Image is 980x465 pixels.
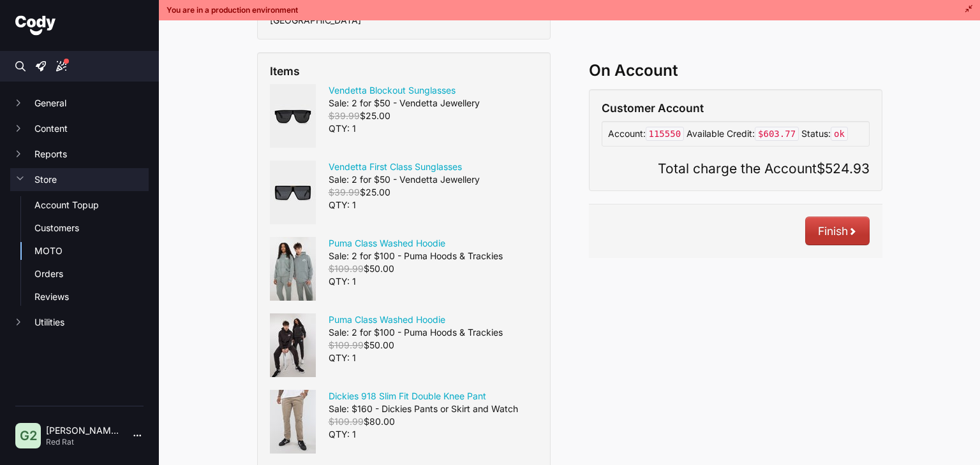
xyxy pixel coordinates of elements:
a: Puma Class Washed Hoodie [329,314,445,325]
span: $109.99 [329,416,364,427]
button: Store [10,168,149,191]
button: General [10,92,149,115]
div: $25.00 [329,186,480,199]
a: Orders [34,268,149,280]
strong: $524.93 [817,161,870,176]
div: Sale: 2 for $100 - Puma Hoods & Trackies [329,326,503,339]
img: dickies-918-slim-fit-double-knee-pant-desert-sand-front-60563.jpg [270,390,316,454]
img: puma-class-washed-hoodie-green-moon-front-59110.jpg [270,237,316,301]
div: QTY: 1 [329,275,503,288]
div: $25.00 [329,110,480,122]
button: Utilities [10,311,149,334]
div: Account: [602,121,870,147]
div: QTY: 1 [329,428,518,441]
a: Customers [34,222,149,234]
p: Total charge the Account [602,159,870,178]
span: $109.99 [329,263,364,274]
h4: Items [270,65,538,78]
span: Status: [801,128,848,139]
span: $39.99 [329,110,360,121]
div: Sale: 2 for $50 - Vendetta Jewellery [329,97,480,110]
img: puma-class-washed-hoodie-puma-black-front-59109.jpg [270,313,316,377]
div: QTY: 1 [329,352,503,364]
a: Dickies 918 Slim Fit Double Knee Pant [329,390,486,401]
span: Available Credit: [687,128,799,139]
a: Vendetta Blockout Sunglasses [329,85,456,96]
div: Sale: 2 for $100 - Puma Hoods & Trackies [329,250,503,262]
img: vendetta-first-class-sunglasses-blacksmoke-front-60947.jpg [270,161,316,224]
a: MOTO [34,245,149,257]
code: $603.77 [755,127,799,141]
a: Vendetta First Class Sunglasses [329,161,462,172]
p: Red Rat [46,437,123,447]
div: $80.00 [329,415,518,428]
button: Content [10,117,149,140]
button: Finish [805,217,870,245]
a: Puma Class Washed Hoodie [329,238,445,248]
h4: Customer Account [602,102,870,115]
span: You are in a production environment [167,5,298,15]
span: $39.99 [329,187,360,197]
code: 115550 [646,127,685,141]
button: Reports [10,143,149,166]
img: vendetta-blockout-sunglasses-black-front-60949.jpg [270,84,316,148]
a: Reviews [34,290,149,303]
div: Sale: 2 for $50 - Vendetta Jewellery [329,173,480,186]
div: Sale: $160 - Dickies Pants or Skirt and Watch [329,403,518,415]
a: Account Topup [34,199,149,211]
button: Open LiveChat chat widget [10,5,48,43]
code: ok [831,127,848,141]
div: QTY: 1 [329,122,480,135]
p: [PERSON_NAME] | 2604 [46,424,123,437]
div: $50.00 [329,262,503,275]
span: $109.99 [329,340,364,350]
div: QTY: 1 [329,199,480,211]
h3: On Account [589,57,882,83]
div: $50.00 [329,339,503,352]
